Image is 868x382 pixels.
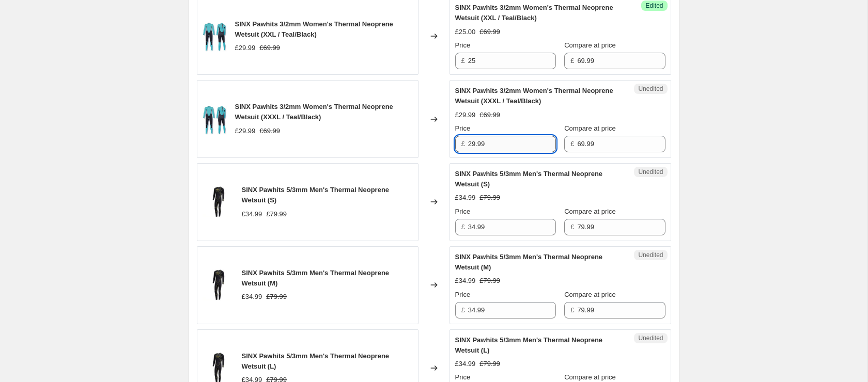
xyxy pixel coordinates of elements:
[203,104,227,135] img: 3bfb7acaf943b4144a2abd302bf53906_311798ca-2a7f-40d7-be58-bc4ff161465e_80x.webp
[479,28,500,36] span: £69.99
[461,223,465,231] span: £
[638,85,663,93] span: Unedited
[242,269,390,287] span: SINX Pawhits 5/3mm Men's Thermal Neoprene Wetsuit (M)
[564,41,616,49] span: Compare at price
[455,373,471,381] span: Price
[266,293,287,300] span: £79.99
[455,170,603,188] span: SINX Pawhits 5/3mm Men's Thermal Neoprene Wetsuit (S)
[203,21,227,52] img: 3bfb7acaf943b4144a2abd302bf53906_311798ca-2a7f-40d7-be58-bc4ff161465e_80x.webp
[235,103,393,121] span: SINX Pawhits 3/2mm Women's Thermal Neoprene Wetsuit (XXXL / Teal/Black)
[455,253,603,271] span: SINX Pawhits 5/3mm Men's Thermal Neoprene Wetsuit (M)
[570,223,574,231] span: £
[564,208,616,215] span: Compare at price
[235,44,256,52] span: £29.99
[242,186,390,204] span: SINX Pawhits 5/3mm Men's Thermal Neoprene Wetsuit (S)
[259,127,280,135] span: £69.99
[259,44,280,52] span: £69.99
[455,111,476,119] span: £29.99
[242,210,262,218] span: £34.99
[564,124,616,132] span: Compare at price
[455,87,613,105] span: SINX Pawhits 3/2mm Women's Thermal Neoprene Wetsuit (XXXL / Teal/Black)
[570,306,574,314] span: £
[203,269,234,300] img: s-l1600-3_15e438d0-22a3-4d93-b84d-0d6f9e29eb05_80x.webp
[479,111,500,119] span: £69.99
[455,4,613,22] span: SINX Pawhits 3/2mm Women's Thermal Neoprene Wetsuit (XXL / Teal/Black)
[235,20,393,38] span: SINX Pawhits 3/2mm Women's Thermal Neoprene Wetsuit (XXL / Teal/Black)
[564,373,616,381] span: Compare at price
[638,251,663,259] span: Unedited
[455,41,471,49] span: Price
[570,140,574,148] span: £
[479,360,500,368] span: £79.99
[461,140,465,148] span: £
[455,291,471,298] span: Price
[638,168,663,176] span: Unedited
[455,208,471,215] span: Price
[235,127,256,135] span: £29.99
[645,2,663,10] span: Edited
[455,28,476,36] span: £25.00
[570,57,574,65] span: £
[638,334,663,342] span: Unedited
[455,194,476,201] span: £34.99
[479,194,500,201] span: £79.99
[461,57,465,65] span: £
[455,336,603,354] span: SINX Pawhits 5/3mm Men's Thermal Neoprene Wetsuit (L)
[455,277,476,284] span: £34.99
[455,360,476,368] span: £34.99
[479,277,500,284] span: £79.99
[266,210,287,218] span: £79.99
[242,293,262,300] span: £34.99
[455,124,471,132] span: Price
[564,291,616,298] span: Compare at price
[203,186,234,217] img: s-l1600-3_15e438d0-22a3-4d93-b84d-0d6f9e29eb05_80x.webp
[461,306,465,314] span: £
[242,352,390,370] span: SINX Pawhits 5/3mm Men's Thermal Neoprene Wetsuit (L)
